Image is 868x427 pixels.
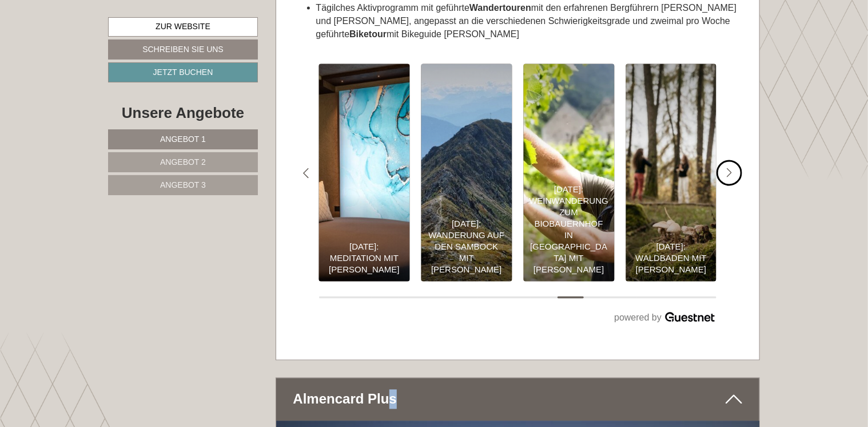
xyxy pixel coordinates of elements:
a: Zur Website [108,17,258,37]
a: Jetzt buchen [108,62,258,82]
a: Schreiben Sie uns [108,39,258,60]
div: Unsere Angebote [108,102,258,124]
div: [DATE]: Weinwanderung zum Biobauernhof in [GEOGRAPHIC_DATA] mit [PERSON_NAME] [529,184,608,276]
div: Previous slide [293,160,319,186]
span: Angebot 3 [160,180,206,189]
span: Angebot 2 [160,157,206,167]
a: Unser Wochenprogramm für Ihren Herbsturlaub 🍁 0€ [517,64,620,282]
button: Carousel Page 3 [372,296,398,299]
button: Carousel Page 13 [637,296,663,299]
button: Carousel Page 5 [425,296,451,299]
div: [DATE]: Meditation mit [PERSON_NAME] [324,242,404,276]
button: Carousel Page 12 [610,296,636,299]
button: Carousel Page 14 [663,296,690,299]
div: "> [318,64,409,282]
button: Carousel Page 6 [451,296,477,299]
div: Almencard Plus [276,378,760,421]
button: Carousel Page 8 [504,296,531,299]
a: Unser Wochenprogramm für Ihren Herbsturlaub 🍁 0€ [313,64,415,282]
div: "> [421,64,512,282]
a: Unser Wochenprogramm für Ihren Herbsturlaub 🍁 0€ [722,64,825,282]
span: Angebot 1 [160,135,206,144]
button: Carousel Page 4 [399,296,425,299]
div: [DATE]: Wanderung auf den Sambock mit [PERSON_NAME] [427,219,506,276]
div: "> [523,64,614,282]
button: Carousel Page 7 [478,296,504,299]
div: powered by Guestnet [319,310,717,326]
div: Next slide [716,160,742,186]
strong: Biketour [349,29,387,39]
a: Unser Wochenprogramm für Ihren Herbsturlaub 🍁 0€ [620,64,722,282]
button: Carousel Page 15 [690,296,716,299]
button: Carousel Page 2 [345,296,372,299]
strong: Wandertouren [469,3,531,13]
button: Carousel Page 9 [531,296,557,299]
button: Carousel Page 11 [584,296,610,299]
button: Carousel Page 1 [319,296,345,299]
button: Carousel Page 10 (Current Slide) [558,296,584,299]
div: "> [626,64,716,282]
div: Carousel Pagination [319,296,717,299]
a: Unser Wochenprogramm für Ihren Herbsturlaub 🍁 0€ [415,64,517,282]
div: [DATE]: Waldbaden mit [PERSON_NAME] [631,242,711,276]
li: Tägilches Aktivprogramm mit geführte mit den erfahrenen Bergführern [PERSON_NAME] und [PERSON_NAM... [316,2,743,41]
